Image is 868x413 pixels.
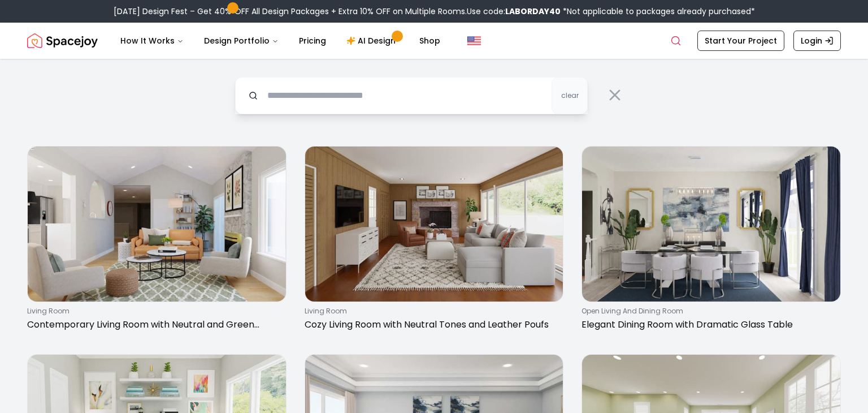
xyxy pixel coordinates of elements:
p: living room [305,307,559,316]
span: *Not applicable to packages already purchased* [561,6,755,17]
a: Spacejoy [27,29,98,52]
span: clear [561,91,579,100]
p: Contemporary Living Room with Neutral and Green Accents [27,318,282,332]
b: LABORDAY40 [505,6,561,17]
button: How It Works [111,29,193,52]
a: Contemporary Living Room with Neutral and Green Accentsliving roomContemporary Living Room with N... [27,146,287,336]
img: Elegant Dining Room with Dramatic Glass Table [582,147,840,302]
p: living room [27,307,282,316]
p: Cozy Living Room with Neutral Tones and Leather Poufs [305,318,559,332]
a: Pricing [290,29,335,52]
button: Design Portfolio [195,29,288,52]
img: Cozy Living Room with Neutral Tones and Leather Poufs [305,147,563,302]
a: AI Design [337,29,408,52]
span: Use code: [467,6,561,17]
a: Elegant Dining Room with Dramatic Glass Tableopen living and dining roomElegant Dining Room with ... [581,146,841,336]
a: Cozy Living Room with Neutral Tones and Leather Poufsliving roomCozy Living Room with Neutral Ton... [305,146,564,336]
img: Contemporary Living Room with Neutral and Green Accents [28,147,286,302]
p: open living and dining room [581,307,836,316]
p: Elegant Dining Room with Dramatic Glass Table [581,318,836,332]
a: Login [793,31,841,51]
nav: Main [111,29,449,52]
img: United States [467,34,481,48]
a: Shop [410,29,449,52]
nav: Global [27,23,841,59]
a: Start Your Project [697,31,784,51]
button: clear [552,77,588,114]
img: Spacejoy Logo [27,29,98,52]
div: [DATE] Design Fest – Get 40% OFF All Design Packages + Extra 10% OFF on Multiple Rooms. [114,6,755,17]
